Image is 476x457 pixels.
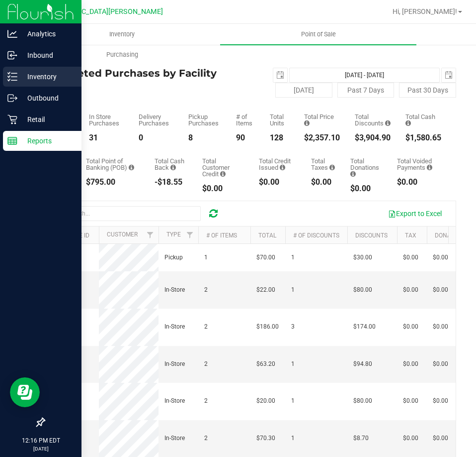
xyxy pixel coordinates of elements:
[139,134,173,142] div: 0
[204,253,208,262] span: 1
[24,44,220,65] a: Purchasing
[86,158,140,171] div: Total Point of Banking (POB)
[350,171,356,177] i: Sum of all round-up-to-next-dollar total price adjustments for all purchases in the date range.
[291,285,295,295] span: 1
[204,434,208,443] span: 2
[256,396,275,406] span: $20.00
[355,134,391,142] div: $3,904.90
[304,134,340,142] div: $2,357.10
[164,285,185,295] span: In-Store
[44,68,250,90] h4: Completed Purchases by Facility Report
[397,178,441,186] div: $0.00
[236,134,255,142] div: 90
[405,232,416,239] a: Tax
[433,285,448,295] span: $0.00
[291,359,295,369] span: 1
[353,322,376,332] span: $174.00
[350,185,382,193] div: $0.00
[155,178,187,186] div: -$18.55
[202,185,244,193] div: $0.00
[258,232,276,239] a: Total
[397,158,441,171] div: Total Voided Payments
[17,114,77,125] p: Retail
[164,253,183,262] span: Pickup
[405,134,441,142] div: $1,580.65
[155,158,187,171] div: Total Cash Back
[385,120,391,126] i: Sum of the discount values applied to the all purchases in the date range.
[4,445,77,453] p: [DATE]
[256,359,275,369] span: $63.20
[182,227,198,243] a: Filter
[202,158,244,177] div: Total Customer Credit
[4,436,77,445] p: 12:16 PM EDT
[304,114,340,126] div: Total Price
[7,72,17,82] inline-svg: Inventory
[403,396,418,406] span: $0.00
[433,359,448,369] span: $0.00
[433,396,448,406] span: $0.00
[204,285,208,295] span: 2
[164,434,185,443] span: In-Store
[7,136,17,146] inline-svg: Reports
[382,205,448,222] button: Export to Excel
[405,114,441,126] div: Total Cash
[275,83,332,98] button: [DATE]
[259,178,296,186] div: $0.00
[89,134,124,142] div: 31
[355,232,388,239] a: Discounts
[166,231,181,238] a: Type
[337,83,395,98] button: Past 7 Days
[270,114,289,126] div: Total Units
[256,434,275,443] span: $70.30
[270,134,289,142] div: 128
[256,253,275,262] span: $70.00
[433,253,448,262] span: $0.00
[256,322,279,332] span: $186.00
[107,231,138,238] a: Customer
[288,30,349,39] span: Point of Sale
[433,322,448,332] span: $0.00
[442,68,456,82] span: select
[164,396,185,406] span: In-Store
[17,92,77,104] p: Outbound
[7,50,17,60] inline-svg: Inbound
[204,359,208,369] span: 2
[188,134,221,142] div: 8
[93,50,152,59] span: Purchasing
[403,434,418,443] span: $0.00
[353,396,372,406] span: $80.00
[311,158,335,171] div: Total Taxes
[206,232,237,239] a: # of Items
[403,285,418,295] span: $0.00
[280,164,285,171] i: Sum of all account credit issued for all refunds from returned purchases in the date range.
[164,359,185,369] span: In-Store
[17,49,77,61] p: Inbound
[170,164,176,171] i: Sum of the cash-back amounts from rounded-up electronic payments for all purchases in the date ra...
[204,322,208,332] span: 2
[188,114,221,126] div: Pickup Purchases
[350,158,382,177] div: Total Donations
[291,253,295,262] span: 1
[353,434,369,443] span: $8.70
[403,322,418,332] span: $0.00
[40,7,163,16] span: [GEOGRAPHIC_DATA][PERSON_NAME]
[304,120,310,126] i: Sum of the total prices of all purchases in the date range.
[204,396,208,406] span: 2
[220,171,226,177] i: Sum of the successful, non-voided payments using account credit for all purchases in the date range.
[7,114,17,124] inline-svg: Retail
[259,158,296,171] div: Total Credit Issued
[17,135,77,147] p: Reports
[291,322,295,332] span: 3
[273,68,287,82] span: select
[24,24,220,45] a: Inventory
[353,253,372,262] span: $30.00
[399,83,456,98] button: Past 30 Days
[256,285,275,295] span: $22.00
[220,24,416,45] a: Point of Sale
[17,71,77,83] p: Inventory
[403,253,418,262] span: $0.00
[52,206,201,221] input: Search...
[405,120,411,126] i: Sum of the successful, non-voided cash payment transactions for all purchases in the date range. ...
[129,164,134,171] i: Sum of the successful, non-voided point-of-banking payment transactions, both via payment termina...
[435,232,464,239] a: Donation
